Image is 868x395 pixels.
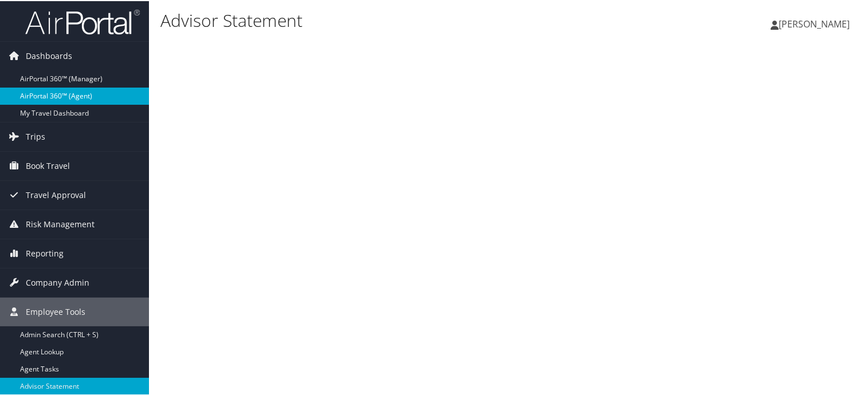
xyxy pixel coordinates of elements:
[771,6,861,40] a: [PERSON_NAME]
[26,209,95,238] span: Risk Management
[26,180,86,208] span: Travel Approval
[25,7,140,34] img: airportal-logo.png
[160,7,627,31] h1: Advisor Statement
[26,238,64,267] span: Reporting
[26,297,85,325] span: Employee Tools
[26,151,70,179] span: Book Travel
[26,121,45,150] span: Trips
[26,267,89,296] span: Company Admin
[779,17,850,29] span: [PERSON_NAME]
[26,41,72,69] span: Dashboards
